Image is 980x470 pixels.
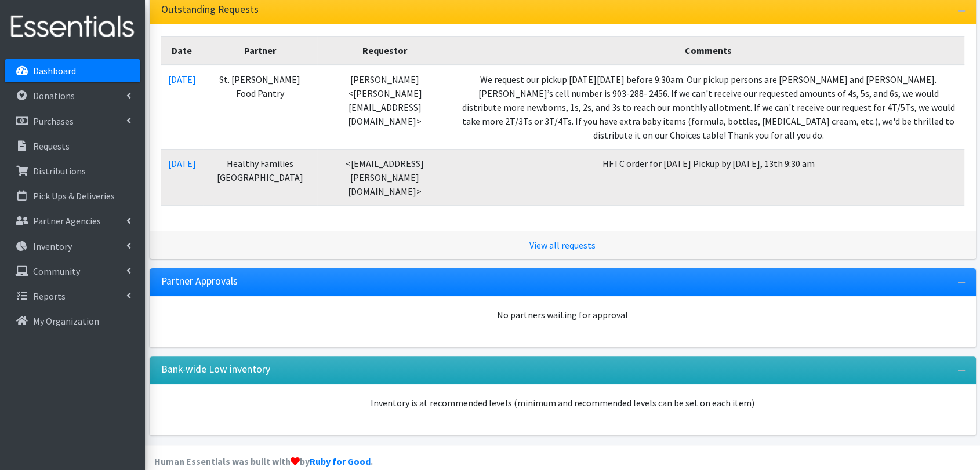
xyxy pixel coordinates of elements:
[33,90,75,101] p: Donations
[5,235,140,258] a: Inventory
[33,290,66,302] p: Reports
[33,165,86,177] p: Distributions
[33,265,80,277] p: Community
[161,308,964,322] div: No partners waiting for approval
[33,140,70,152] p: Requests
[161,36,203,65] th: Date
[168,74,196,85] a: [DATE]
[161,3,259,16] h3: Outstanding Requests
[33,215,101,227] p: Partner Agencies
[154,456,373,467] strong: Human Essentials was built with by .
[317,149,453,205] td: <[EMAIL_ADDRESS][PERSON_NAME][DOMAIN_NAME]>
[5,8,140,46] img: HumanEssentials
[33,315,99,327] p: My Organization
[453,65,964,150] td: We request our pickup [DATE][DATE] before 9:30am. Our pickup persons are [PERSON_NAME] and [PERSO...
[161,363,270,376] h3: Bank-wide Low inventory
[5,285,140,308] a: Reports
[5,309,140,333] a: My Organization
[317,36,453,65] th: Requestor
[168,158,196,169] a: [DATE]
[5,159,140,183] a: Distributions
[161,396,964,410] p: Inventory is at recommended levels (minimum and recommended levels can be set on each item)
[453,36,964,65] th: Comments
[203,65,317,150] td: St. [PERSON_NAME] Food Pantry
[33,115,74,127] p: Purchases
[529,239,596,251] a: View all requests
[161,275,238,287] h3: Partner Approvals
[33,241,72,252] p: Inventory
[203,36,317,65] th: Partner
[203,149,317,205] td: Healthy Families [GEOGRAPHIC_DATA]
[5,59,140,82] a: Dashboard
[5,84,140,107] a: Donations
[5,134,140,158] a: Requests
[317,65,453,150] td: [PERSON_NAME] <[PERSON_NAME][EMAIL_ADDRESS][DOMAIN_NAME]>
[5,110,140,133] a: Purchases
[33,65,76,76] p: Dashboard
[33,190,115,202] p: Pick Ups & Deliveries
[5,184,140,207] a: Pick Ups & Deliveries
[5,260,140,283] a: Community
[453,149,964,205] td: HFTC order for [DATE] Pickup by [DATE], 13th 9:30 am
[310,456,371,467] a: Ruby for Good
[5,209,140,232] a: Partner Agencies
